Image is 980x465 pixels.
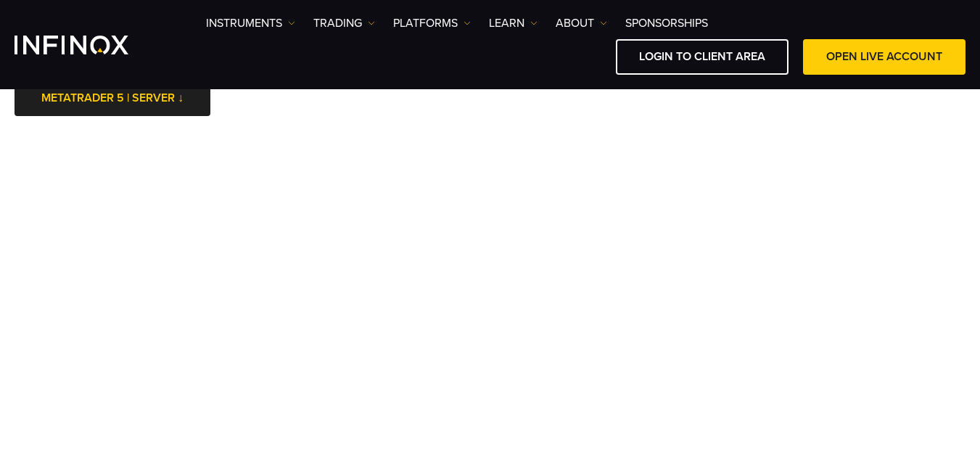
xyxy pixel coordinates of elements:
[556,15,607,32] a: ABOUT
[803,39,965,75] a: OPEN LIVE ACCOUNT
[206,15,295,32] a: Instruments
[489,15,538,32] a: Learn
[15,81,210,116] a: METATRADER 5 | SERVER ↓
[625,15,708,32] a: SPONSORSHIPS
[393,15,471,32] a: PLATFORMS
[616,39,788,75] a: LOGIN TO CLIENT AREA
[15,36,162,54] a: INFINOX Logo
[313,15,375,32] a: TRADING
